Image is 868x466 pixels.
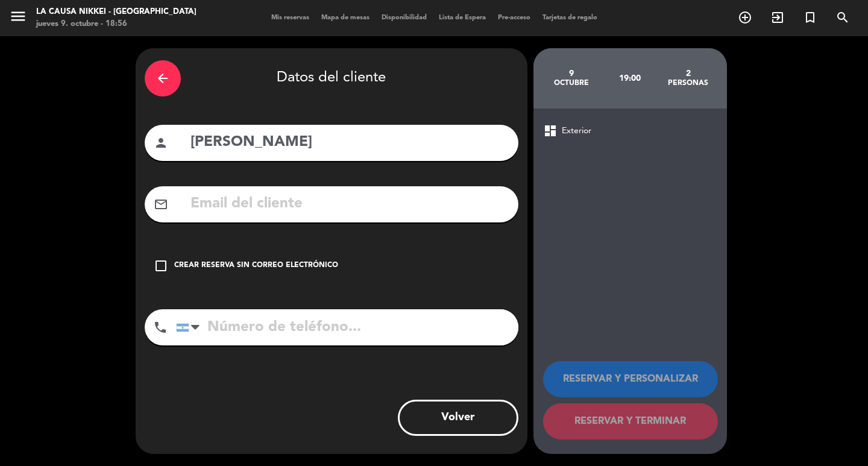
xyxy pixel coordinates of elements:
[189,130,509,155] input: Nombre del cliente
[189,192,509,216] input: Email del cliente
[154,259,168,273] i: check_box_outline_blank
[265,14,315,21] span: Mis reservas
[9,7,27,30] button: menu
[562,124,591,138] span: Exterior
[803,10,817,25] i: turned_in_not
[543,361,718,397] button: RESERVAR Y PERSONALIZAR
[174,260,338,272] div: Crear reserva sin correo electrónico
[176,309,518,345] input: Número de teléfono...
[600,57,659,99] div: 19:00
[36,18,197,30] div: jueves 9. octubre - 18:56
[36,6,197,18] div: La Causa Nikkei - [GEOGRAPHIC_DATA]
[542,78,601,88] div: octubre
[536,14,603,21] span: Tarjetas de regalo
[543,403,718,439] button: RESERVAR Y TERMINAR
[542,69,601,78] div: 9
[315,14,376,21] span: Mapa de mesas
[770,10,785,25] i: exit_to_app
[738,10,752,25] i: add_circle_outline
[154,136,168,150] i: person
[145,57,518,99] div: Datos del cliente
[543,124,558,138] span: dashboard
[398,400,518,436] button: Volver
[9,7,27,25] i: menu
[376,14,433,21] span: Disponibilidad
[835,10,850,25] i: search
[153,320,168,335] i: phone
[433,14,492,21] span: Lista de Espera
[177,310,204,345] div: Argentina: +54
[156,71,170,86] i: arrow_back
[492,14,536,21] span: Pre-acceso
[659,69,717,78] div: 2
[659,78,717,88] div: personas
[154,197,168,212] i: mail_outline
